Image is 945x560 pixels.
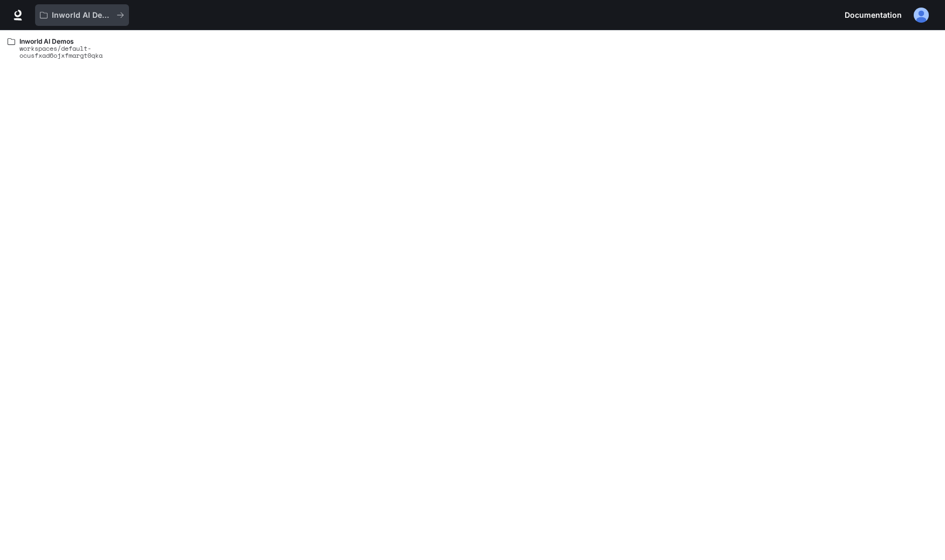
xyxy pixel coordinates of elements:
button: User avatar [910,4,932,26]
a: Documentation [840,4,906,26]
img: User avatar [914,8,929,23]
span: Documentation [845,9,902,22]
button: All workspaces [35,4,129,26]
p: workspaces/default-ocusfxad6ojxfmargt0qka [19,45,157,59]
p: Inworld AI Demos [19,38,157,45]
p: Inworld AI Demos [52,11,112,20]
